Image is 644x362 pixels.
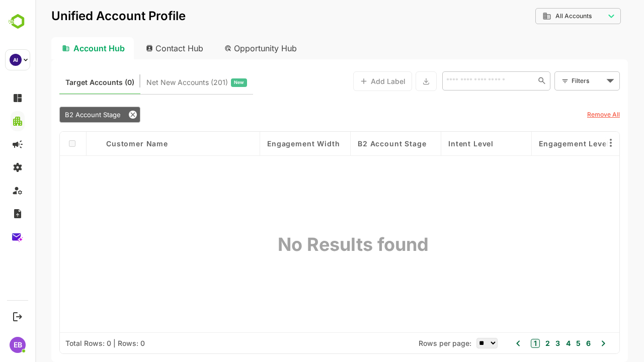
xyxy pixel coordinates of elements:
span: Customer Name [71,139,133,148]
button: 1 [496,339,505,348]
span: New [199,76,209,89]
span: Intent Level [413,139,458,148]
button: Export the selected data as CSV [380,71,401,91]
div: EB [10,337,26,353]
div: Total Rows: 0 | Rows: 0 [30,339,110,347]
div: All Accounts [507,12,570,21]
span: Engagement Width [232,139,304,148]
button: 6 [548,338,555,349]
div: Newly surfaced ICP-fit accounts from Intent, Website, LinkedIn, and other engagement signals. [111,76,212,89]
button: Add Label [318,71,377,91]
div: No Results found [304,156,331,332]
div: AI [10,54,22,66]
span: All Accounts [520,13,556,20]
div: Filters [535,70,585,92]
span: Engagement Level [504,139,574,148]
span: Known accounts you’ve identified to target - imported from CRM, Offline upload, or promoted from ... [30,76,99,89]
span: B2 Account Stage [30,111,86,119]
button: 3 [518,338,525,349]
div: Contact Hub [103,37,177,59]
img: BambooboxLogoMark.f1c84d78b4c51b1a7b5f700c9845e183.svg [5,12,31,31]
div: Opportunity Hub [181,37,271,59]
span: B2 Account Stage [323,139,391,148]
span: Rows per page: [383,339,436,347]
u: Remove All [552,111,585,118]
button: 5 [538,338,545,349]
div: Account Hub [16,37,99,59]
button: Logout [11,310,24,323]
button: 2 [508,338,515,349]
button: 4 [528,338,535,349]
div: Filters [536,75,569,86]
p: Unified Account Profile [16,10,150,22]
div: B2 Account Stage [24,107,105,123]
span: Net New Accounts ( 201 ) [111,76,193,89]
div: All Accounts [500,7,586,26]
